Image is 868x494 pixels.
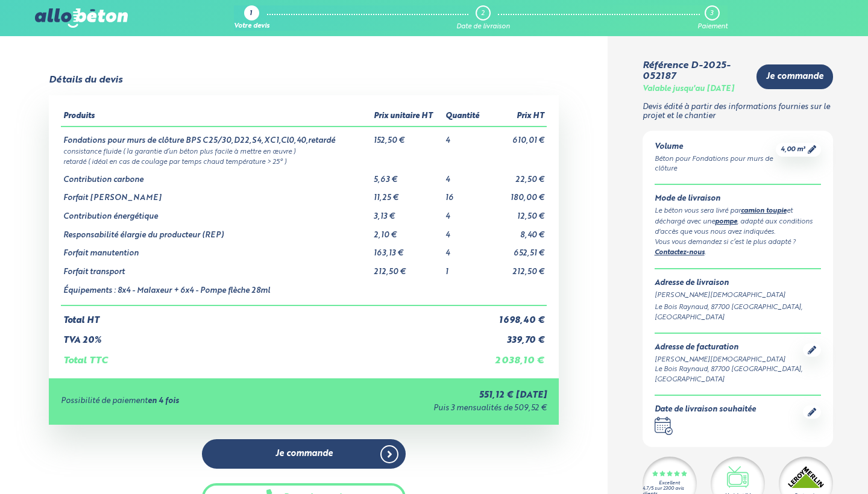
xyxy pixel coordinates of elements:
[234,5,269,31] a: 1 Votre devis
[61,156,547,166] td: retardé ( idéal en cas de coulage par temps chaud température > 25° )
[655,290,822,301] div: [PERSON_NAME][DEMOGRAPHIC_DATA]
[486,184,547,203] td: 180,00 €
[486,258,547,277] td: 212,50 €
[309,404,547,413] div: Puis 3 mensualités de 509,52 €
[456,23,510,31] div: Date de livraison
[371,184,443,203] td: 11,25 €
[655,143,776,152] div: Volume
[655,195,822,204] div: Mode de livraison
[655,154,776,175] div: Béton pour Fondations pour murs de clôture
[481,10,485,17] div: 2
[766,72,823,82] span: Je commande
[35,8,128,28] img: allobéton
[655,364,804,385] div: Le Bois Raynaud, 87700 [GEOGRAPHIC_DATA], [GEOGRAPHIC_DATA]
[250,10,252,18] div: 1
[710,10,713,17] div: 3
[443,166,486,185] td: 4
[371,203,443,222] td: 3,13 €
[61,258,371,277] td: Forfait transport
[659,481,680,486] div: Excellent
[655,355,804,365] div: [PERSON_NAME][DEMOGRAPHIC_DATA]
[443,184,486,203] td: 16
[371,127,443,146] td: 152,50 €
[443,107,486,127] th: Quantité
[655,279,822,288] div: Adresse de livraison
[486,107,547,127] th: Prix HT
[49,75,122,86] div: Détails du devis
[61,203,371,222] td: Contribution énergétique
[234,23,269,31] div: Votre devis
[61,346,486,366] td: Total TTC
[148,397,179,405] strong: en 4 fois
[655,237,822,258] div: Vous vous demandez si c’est le plus adapté ? .
[61,107,371,127] th: Produits
[697,23,728,31] div: Paiement
[61,222,371,240] td: Responsabilité élargie du producteur (REP)
[443,258,486,277] td: 1
[371,166,443,185] td: 5,63 €
[456,5,510,31] a: 2 Date de livraison
[61,127,371,146] td: Fondations pour murs de clôture BPS C25/30,D22,S4,XC1,Cl0,40,retardé
[486,166,547,185] td: 22,50 €
[61,277,371,306] td: Équipements : 8x4 - Malaxeur + 6x4 - Pompe flèche 28ml
[655,302,822,323] div: Le Bois Raynaud, 87700 [GEOGRAPHIC_DATA], [GEOGRAPHIC_DATA]
[61,397,309,406] div: Possibilité de paiement
[486,305,547,326] td: 1 698,40 €
[486,222,547,240] td: 8,40 €
[443,203,486,222] td: 4
[761,447,855,481] iframe: Help widget launcher
[655,249,705,256] a: Contactez-nous
[371,240,443,258] td: 163,13 €
[756,64,833,89] a: Je commande
[697,5,728,31] a: 3 Paiement
[486,127,547,146] td: 610,01 €
[61,184,371,203] td: Forfait [PERSON_NAME]
[61,146,547,156] td: consistance fluide ( la garantie d’un béton plus facile à mettre en œuvre )
[443,222,486,240] td: 4
[486,346,547,366] td: 2 038,10 €
[486,326,547,346] td: 339,70 €
[486,240,547,258] td: 652,51 €
[715,219,737,225] a: pompe
[655,206,822,237] div: Le béton vous sera livré par et déchargé avec une , adapté aux conditions d'accès que vous nous a...
[443,240,486,258] td: 4
[643,85,734,94] div: Valable jusqu'au [DATE]
[371,107,443,127] th: Prix unitaire HT
[61,240,371,258] td: Forfait manutention
[655,405,756,414] div: Date de livraison souhaitée
[61,166,371,185] td: Contribution carbone
[202,439,406,469] a: Je commande
[371,258,443,277] td: 212,50 €
[309,390,547,401] div: 551,12 € [DATE]
[643,60,747,83] div: Référence D-2025-052187
[443,127,486,146] td: 4
[486,203,547,222] td: 12,50 €
[371,222,443,240] td: 2,10 €
[643,103,834,120] p: Devis édité à partir des informations fournies sur le projet et le chantier
[61,305,486,326] td: Total HT
[275,449,333,459] span: Je commande
[741,208,787,214] a: camion toupie
[61,326,486,346] td: TVA 20%
[655,343,804,352] div: Adresse de facturation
